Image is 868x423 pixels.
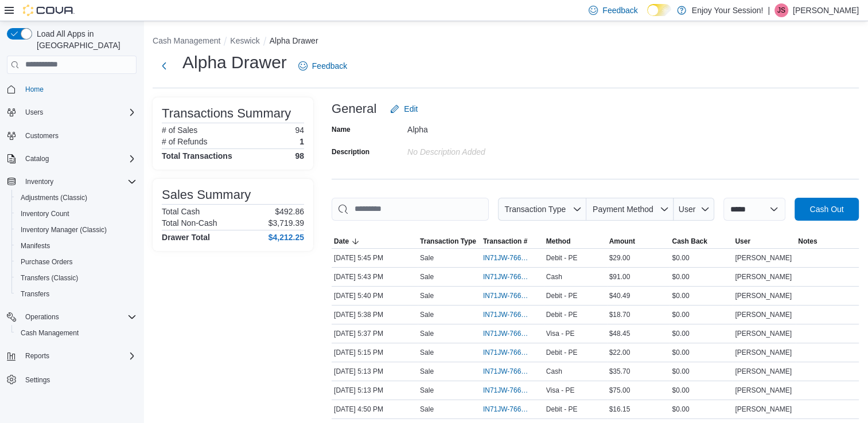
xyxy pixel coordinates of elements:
[609,348,630,357] span: $22.00
[777,3,785,17] span: JS
[16,287,54,301] a: Transfers
[16,239,137,253] span: Manifests
[153,35,859,49] nav: An example of EuiBreadcrumbs
[332,234,418,248] button: Date
[420,348,434,357] p: Sale
[735,291,792,300] span: [PERSON_NAME]
[162,207,200,216] h6: Total Cash
[332,270,418,284] div: [DATE] 5:43 PM
[483,386,530,395] span: IN71JW-7664884
[11,254,141,270] button: Purchase Orders
[420,291,434,300] p: Sale
[483,329,530,338] span: IN71JW-7665081
[544,234,607,248] button: Method
[21,349,137,363] span: Reports
[609,405,630,414] span: $16.15
[334,237,349,246] span: Date
[332,289,418,303] div: [DATE] 5:40 PM
[21,175,137,189] span: Inventory
[420,237,476,246] span: Transaction Type
[483,237,527,246] span: Transaction #
[16,223,111,237] a: Inventory Manager (Classic)
[796,234,859,248] button: Notes
[332,102,376,116] h3: General
[25,312,59,322] span: Operations
[162,218,217,228] h6: Total Non-Cash
[735,386,792,395] span: [PERSON_NAME]
[546,291,578,300] span: Debit - PE
[609,237,635,246] span: Amount
[11,238,141,254] button: Manifests
[21,129,63,143] a: Customers
[735,237,750,246] span: User
[670,270,733,284] div: $0.00
[735,348,792,357] span: [PERSON_NAME]
[16,326,83,340] a: Cash Management
[7,76,137,418] nav: Complex example
[609,291,630,300] span: $40.49
[21,152,137,166] span: Catalog
[25,351,49,361] span: Reports
[546,237,571,246] span: Method
[609,310,630,319] span: $18.70
[483,327,542,340] button: IN71JW-7665081
[420,272,434,281] p: Sale
[670,251,733,265] div: $0.00
[332,308,418,322] div: [DATE] 5:38 PM
[162,188,251,202] h3: Sales Summary
[670,383,733,397] div: $0.00
[21,83,48,96] a: Home
[407,120,561,134] div: Alpha
[332,327,418,340] div: [DATE] 5:37 PM
[182,51,287,74] h1: Alpha Drawer
[679,205,696,214] span: User
[268,218,304,228] p: $3,719.39
[332,365,418,378] div: [DATE] 5:13 PM
[332,147,369,156] label: Description
[670,365,733,378] div: $0.00
[586,198,674,221] button: Payment Method
[16,207,74,221] a: Inventory Count
[483,308,542,322] button: IN71JW-7665092
[2,151,141,167] button: Catalog
[21,257,73,267] span: Purchase Orders
[420,386,434,395] p: Sale
[546,310,578,319] span: Debit - PE
[733,234,796,248] button: User
[2,371,141,387] button: Settings
[32,28,137,51] span: Load All Apps in [GEOGRAPHIC_DATA]
[332,198,489,221] input: This is a search bar. As you type, the results lower in the page will automatically filter.
[21,105,48,119] button: Users
[21,310,64,324] button: Operations
[21,310,137,324] span: Operations
[670,234,733,248] button: Cash Back
[11,206,141,222] button: Inventory Count
[2,127,141,144] button: Customers
[332,125,351,134] label: Name
[295,126,304,135] p: 94
[498,198,586,221] button: Transaction Type
[25,131,59,140] span: Customers
[607,234,670,248] button: Amount
[2,309,141,325] button: Operations
[774,3,788,17] div: Jason Simick
[420,329,434,338] p: Sale
[21,209,69,218] span: Inventory Count
[21,349,54,363] button: Reports
[483,272,530,281] span: IN71JW-7665125
[153,54,176,77] button: Next
[420,405,434,414] p: Sale
[670,346,733,359] div: $0.00
[420,253,434,263] p: Sale
[16,326,137,340] span: Cash Management
[21,328,79,338] span: Cash Management
[230,36,259,45] button: Keswick
[2,104,141,120] button: Users
[21,241,50,250] span: Manifests
[16,239,55,253] a: Manifests
[16,255,137,269] span: Purchase Orders
[481,234,544,248] button: Transaction #
[670,308,733,322] div: $0.00
[11,325,141,341] button: Cash Management
[295,151,304,160] h4: 98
